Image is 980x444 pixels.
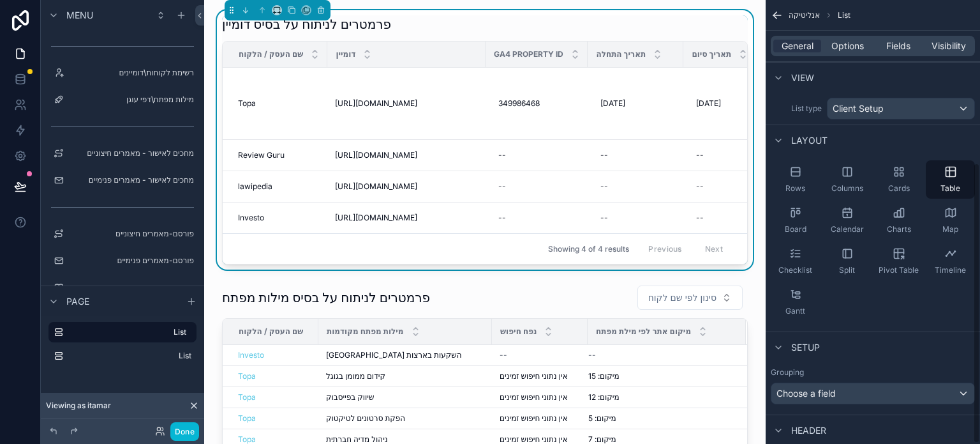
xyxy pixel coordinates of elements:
[493,93,580,114] a: 349986468
[692,49,731,59] span: תאריך סיום
[595,208,676,228] a: --
[41,316,204,379] div: scrollable content
[335,181,417,192] span: [URL][DOMAIN_NAME]
[48,224,197,244] a: פורסם-מאמרים חיצוניים
[238,98,256,109] span: Topa
[838,10,850,20] span: List
[776,388,836,399] span: Choose a field
[69,282,194,293] label: פורסם-רשתות חברתיות
[48,143,197,164] a: מחכים לאישור - מאמרים חיצוניים
[696,181,704,192] div: --
[69,148,194,158] label: מחכים לאישור - מאמרים חיצוניים
[548,244,629,254] span: Showing 4 of 4 results
[498,150,506,160] div: --
[69,256,194,266] label: פורסם-מאמרים פנימיים
[335,150,478,160] a: [URL][DOMAIN_NAME]
[498,213,506,223] div: --
[887,224,911,234] span: Charts
[874,201,923,240] button: Charts
[822,160,872,199] button: Columns
[335,213,478,223] a: [URL][DOMAIN_NAME]
[771,283,820,321] button: Gantt
[886,40,910,52] span: Fields
[48,277,197,298] a: פורסם-רשתות חברתיות
[942,224,958,234] span: Map
[696,98,721,109] span: [DATE]
[791,341,820,354] span: Setup
[238,181,320,192] a: lawipedia
[691,93,771,114] a: [DATE]
[771,367,804,378] label: Grouping
[600,213,608,223] div: --
[771,383,975,404] button: Choose a field
[932,40,966,52] span: Visibility
[888,183,910,194] span: Cards
[238,98,320,109] a: Topa
[785,224,806,234] span: Board
[493,145,580,165] a: --
[785,183,805,194] span: Rows
[238,150,320,160] a: Review Guru
[498,98,540,109] span: 349986468
[782,40,813,52] span: General
[935,265,966,275] span: Timeline
[822,201,872,240] button: Calendar
[48,89,197,110] a: מילות מפתח\דפי עוגן
[771,201,820,240] button: Board
[696,150,704,160] div: --
[66,9,93,22] span: Menu
[48,250,197,271] a: פורסם-מאמרים פנימיים
[239,326,303,337] span: שם העסק / הלקוח
[46,401,111,411] span: Viewing as itamar
[785,306,805,316] span: Gantt
[498,181,506,192] div: --
[771,242,820,280] button: Checklist
[926,242,975,280] button: Timeline
[879,265,919,275] span: Pivot Table
[696,213,704,223] div: --
[74,327,186,337] label: List
[600,98,625,109] span: [DATE]
[335,98,478,109] a: [URL][DOMAIN_NAME]
[822,242,872,280] button: Split
[335,98,417,109] span: [URL][DOMAIN_NAME]
[69,95,194,105] label: מילות מפתח\דפי עוגן
[336,49,355,59] span: דומיין
[600,150,608,160] div: --
[874,242,923,280] button: Pivot Table
[789,10,820,20] span: אנליטיקה
[222,15,391,33] h1: פרמטרים לניתוח על בסיס דומיין
[170,422,199,441] button: Done
[494,49,563,59] span: GA4 Property ID
[69,68,194,78] label: רשימת לקוחות\דומיינים
[493,176,580,197] a: --
[335,150,417,160] span: [URL][DOMAIN_NAME]
[771,160,820,199] button: Rows
[940,183,960,194] span: Table
[595,145,676,165] a: --
[831,183,863,194] span: Columns
[66,295,89,308] span: Page
[833,102,884,115] span: Client Setup
[74,351,191,361] label: List
[48,63,197,83] a: רשימת לקוחות\דומיינים
[831,224,864,234] span: Calendar
[596,49,646,59] span: תאריך התחלה
[69,175,194,185] label: מחכים לאישור - מאמרים פנימיים
[596,326,691,337] span: מיקום אתר לפי מילת מפתח
[827,98,975,119] button: Client Setup
[335,213,417,223] span: [URL][DOMAIN_NAME]
[778,265,812,275] span: Checklist
[239,49,303,59] span: שם העסק / הלקוח
[874,160,923,199] button: Cards
[335,181,478,192] a: [URL][DOMAIN_NAME]
[926,201,975,240] button: Map
[600,181,608,192] div: --
[238,213,264,223] span: Investo
[48,170,197,190] a: מחכים לאישור - מאמרים פנימיים
[691,176,771,197] a: --
[831,40,864,52] span: Options
[791,134,828,147] span: Layout
[238,213,320,223] a: Investo
[595,176,676,197] a: --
